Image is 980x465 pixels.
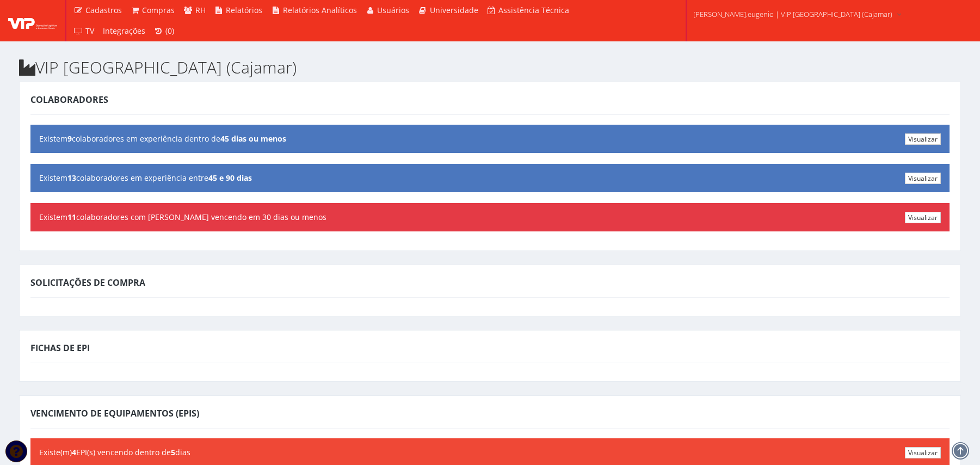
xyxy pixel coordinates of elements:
span: Relatórios [226,5,262,15]
span: Colaboradores [30,94,108,106]
span: (0) [165,26,174,36]
a: (0) [150,21,179,41]
span: TV [85,26,94,36]
a: TV [69,21,98,41]
a: Visualizar [905,212,941,223]
a: Visualizar [905,447,941,458]
div: Existem colaboradores em experiência entre [30,164,950,192]
span: Usuários [377,5,409,15]
b: 4 [72,447,76,457]
b: 45 dias ou menos [220,133,286,144]
span: Solicitações de Compra [30,277,145,289]
span: Compras [142,5,175,15]
b: 45 e 90 dias [208,173,252,183]
span: Cadastros [85,5,122,15]
b: 11 [67,212,76,222]
b: 9 [67,133,72,144]
span: Fichas de EPI [30,342,90,354]
h2: VIP [GEOGRAPHIC_DATA] (Cajamar) [19,58,961,76]
img: logo [8,13,57,29]
a: Integrações [98,21,150,41]
span: Integrações [103,26,145,36]
span: RH [195,5,206,15]
div: Existem colaboradores com [PERSON_NAME] vencendo em 30 dias ou menos [30,203,950,231]
b: 5 [171,447,175,457]
span: Relatórios Analíticos [283,5,357,15]
span: Assistência Técnica [498,5,569,15]
span: Vencimento de Equipamentos (EPIs) [30,407,199,419]
span: Universidade [430,5,478,15]
span: [PERSON_NAME].eugenio | VIP [GEOGRAPHIC_DATA] (Cajamar) [693,9,892,20]
a: Visualizar [905,133,941,145]
div: Existem colaboradores em experiência dentro de [30,125,950,153]
b: 13 [67,173,76,183]
a: Visualizar [905,173,941,184]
